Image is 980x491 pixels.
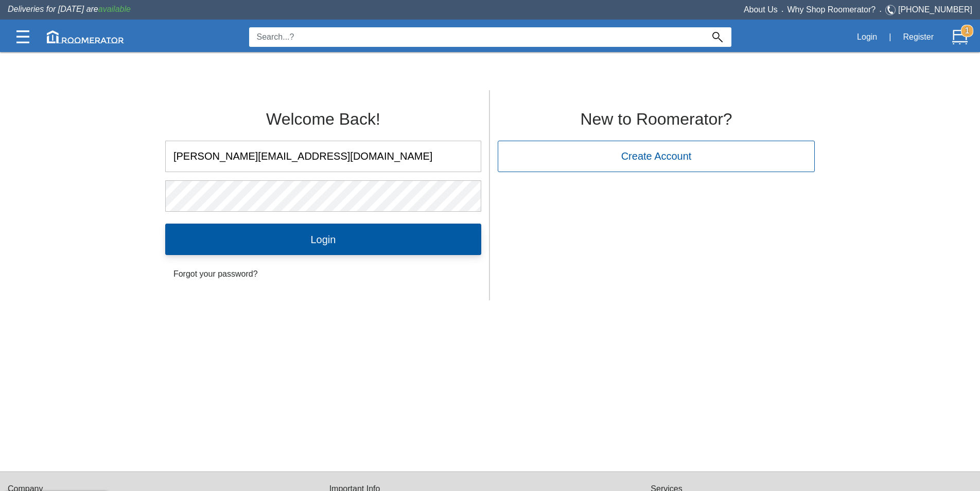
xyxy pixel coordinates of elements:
div: | [883,26,897,48]
img: Cart.svg [952,29,968,45]
img: Telephone.svg [885,4,898,16]
a: About Us [744,5,778,14]
span: • [876,9,885,13]
a: Why Shop Roomerator? [787,5,876,14]
input: Email [166,141,481,172]
img: Categories.svg [16,30,29,43]
input: Login [165,224,481,255]
button: Create Account [498,141,815,172]
h2: Welcome Back! [165,110,481,128]
span: available [98,5,131,13]
h2: New to Roomerator? [498,110,815,128]
input: Search...? [249,27,704,47]
span: • [778,9,787,13]
a: [PHONE_NUMBER] [898,5,972,14]
a: Forgot your password? [165,264,481,284]
span: Deliveries for [DATE] are [8,5,131,13]
img: Search_Icon.svg [712,32,723,42]
button: Register [897,26,939,48]
button: Login [851,26,883,48]
strong: 1 [961,25,973,37]
img: roomerator-logo.svg [47,30,124,43]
